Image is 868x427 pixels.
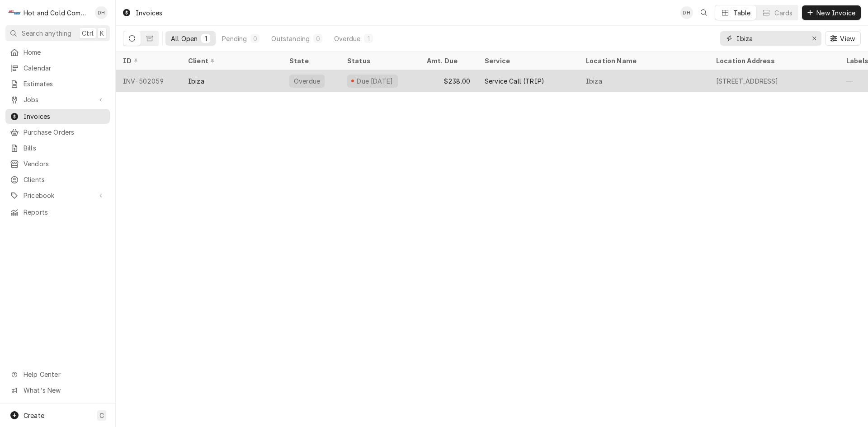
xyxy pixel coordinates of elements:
span: Clients [24,175,105,184]
span: Calendar [24,63,105,73]
span: Help Center [24,370,104,379]
span: Jobs [24,95,92,104]
a: Go to Help Center [5,367,110,382]
span: Ctrl [82,28,94,38]
div: Cards [774,8,793,18]
div: Hot and Cold Commercial Kitchens, Inc.'s Avatar [8,6,21,19]
a: Go to Pricebook [5,188,110,203]
span: Home [24,47,105,57]
span: New Invoice [815,8,857,18]
div: Ibiza [586,76,602,86]
div: 1 [366,34,371,43]
a: Vendors [5,156,110,171]
div: DH [95,6,108,19]
a: Go to What's New [5,383,110,398]
div: Location Name [586,56,700,66]
div: Table [733,8,751,18]
span: Bills [24,143,105,153]
button: Search anythingCtrlK [5,25,110,41]
div: H [8,6,21,19]
button: New Invoice [802,5,861,20]
div: Pending [222,34,247,43]
span: Search anything [22,28,71,38]
span: Vendors [24,159,105,169]
div: Ibiza [188,76,204,86]
span: K [100,28,104,38]
input: Keyword search [736,31,804,46]
div: Client [188,56,273,66]
div: Service Call (TRIP) [485,76,544,86]
div: Hot and Cold Commercial Kitchens, Inc. [24,8,90,18]
span: Create [24,412,44,419]
div: Daryl Harris's Avatar [680,6,693,19]
div: Status [347,56,410,66]
div: State [289,56,333,66]
span: View [838,34,857,43]
button: Open search [697,5,711,20]
div: Service [485,56,570,66]
span: What's New [24,385,104,395]
span: Invoices [24,112,105,121]
div: All Open [171,34,198,43]
span: C [99,411,104,420]
a: Purchase Orders [5,125,110,140]
div: Overdue [334,34,360,43]
div: Due [DATE] [356,76,394,86]
span: Purchase Orders [24,127,105,137]
div: Amt. Due [427,56,468,66]
div: 0 [315,34,321,43]
a: Calendar [5,61,110,75]
div: $238.00 [420,70,477,92]
div: INV-502059 [116,70,181,92]
span: Reports [24,207,105,217]
a: Estimates [5,76,110,91]
div: [STREET_ADDRESS] [716,76,778,86]
a: Home [5,45,110,60]
span: Pricebook [24,191,92,200]
span: Estimates [24,79,105,89]
a: Reports [5,205,110,220]
div: DH [680,6,693,19]
div: Outstanding [271,34,310,43]
div: Daryl Harris's Avatar [95,6,108,19]
button: View [825,31,861,46]
a: Invoices [5,109,110,124]
div: Overdue [293,76,321,86]
a: Go to Jobs [5,92,110,107]
a: Bills [5,141,110,155]
a: Clients [5,172,110,187]
div: 1 [203,34,208,43]
div: 0 [252,34,258,43]
div: Location Address [716,56,830,66]
button: Erase input [807,31,821,46]
div: ID [123,56,172,66]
